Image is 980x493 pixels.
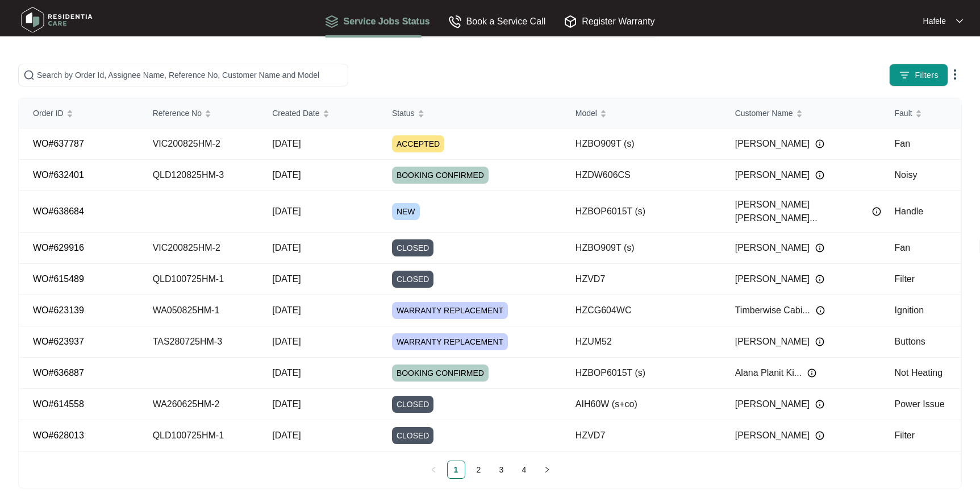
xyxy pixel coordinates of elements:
[562,98,722,129] th: Model
[139,389,259,420] td: WA260625HM-2
[470,461,487,478] a: 2
[392,239,434,256] span: CLOSED
[325,14,429,28] div: Service Jobs Status
[562,326,722,358] td: HZUM52
[564,15,577,28] img: Register Warranty icon
[735,272,810,286] span: [PERSON_NAME]
[139,233,259,264] td: VIC200825HM-2
[815,139,824,148] img: Info icon
[881,358,961,389] td: Not Heating
[956,18,963,24] img: dropdown arrow
[735,107,793,119] span: Customer Name
[447,461,465,479] li: 1
[392,167,489,184] span: BOOKING CONFIRMED
[23,69,35,81] img: search-icon
[562,295,722,326] td: HZCG604WC
[470,461,488,479] li: 2
[538,461,556,479] button: right
[272,243,301,252] span: [DATE]
[815,431,824,440] img: Info icon
[139,129,259,160] td: VIC200825HM-2
[881,191,961,233] td: Handle
[33,399,84,409] a: WO#614558
[33,107,64,119] span: Order ID
[816,306,825,315] img: Info icon
[272,274,301,284] span: [DATE]
[881,264,961,295] td: Filter
[915,69,939,81] span: Filters
[872,207,881,216] img: Info icon
[881,295,961,326] td: Ignition
[424,461,443,479] button: left
[895,107,912,119] span: Fault
[392,396,434,413] span: CLOSED
[33,206,84,216] a: WO#638684
[516,461,533,478] a: 4
[889,64,948,86] button: filter iconFilters
[272,399,301,409] span: [DATE]
[33,243,84,252] a: WO#629916
[139,295,259,326] td: WA050825HM-1
[33,139,84,148] a: WO#637787
[562,358,722,389] td: HZBOP6015T (s)
[807,368,816,378] img: Info icon
[33,170,84,180] a: WO#632401
[881,98,961,129] th: Fault
[139,160,259,191] td: QLD120825HM-3
[430,466,437,473] span: left
[881,389,961,420] td: Power Issue
[562,160,722,191] td: HZDW606CS
[735,397,810,411] span: [PERSON_NAME]
[735,429,810,442] span: [PERSON_NAME]
[564,14,654,28] div: Register Warranty
[139,420,259,451] td: QLD100725HM-1
[448,14,546,28] div: Book a Service Call
[881,326,961,358] td: Buttons
[544,466,551,473] span: right
[33,337,84,346] a: WO#623937
[815,337,824,346] img: Info icon
[562,191,722,233] td: HZBOP6015T (s)
[33,305,84,315] a: WO#623139
[392,203,420,220] span: NEW
[19,98,139,129] th: Order ID
[392,107,415,119] span: Status
[735,198,866,225] span: [PERSON_NAME] [PERSON_NAME]...
[37,69,343,81] input: Search by Order Id, Assignee Name, Reference No, Customer Name and Model
[735,366,802,380] span: Alana Planit Ki...
[392,427,434,444] span: CLOSED
[325,15,339,28] img: Service Jobs Status icon
[378,98,562,129] th: Status
[139,98,259,129] th: Reference No
[948,68,962,81] img: dropdown arrow
[272,305,301,315] span: [DATE]
[258,98,378,129] th: Created Date
[272,170,301,180] span: [DATE]
[272,337,301,346] span: [DATE]
[33,430,84,440] a: WO#628013
[493,461,510,478] a: 3
[153,107,202,119] span: Reference No
[272,107,319,119] span: Created Date
[562,233,722,264] td: HZBO909T (s)
[899,69,910,81] img: filter icon
[881,129,961,160] td: Fan
[881,233,961,264] td: Fan
[562,389,722,420] td: AIH60W (s+co)
[139,326,259,358] td: TAS280725HM-3
[735,304,810,317] span: Timberwise Cabi...
[272,368,301,378] span: [DATE]
[33,368,84,378] a: WO#636887
[576,107,597,119] span: Model
[392,135,444,152] span: ACCEPTED
[448,15,462,28] img: Book a Service Call icon
[562,264,722,295] td: HZVD7
[272,139,301,148] span: [DATE]
[392,364,489,382] span: BOOKING CONFIRMED
[881,420,961,451] td: Filter
[815,171,824,180] img: Info icon
[515,461,533,479] li: 4
[815,243,824,252] img: Info icon
[562,129,722,160] td: HZBO909T (s)
[33,274,84,284] a: WO#615489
